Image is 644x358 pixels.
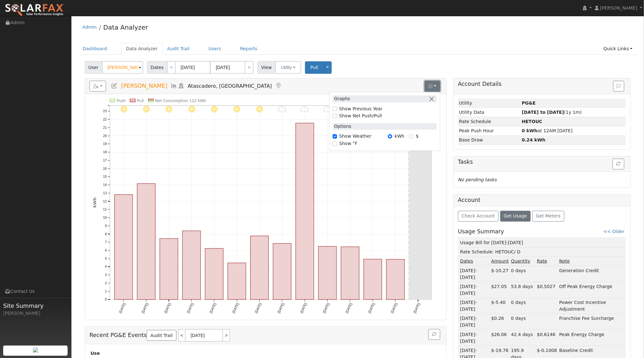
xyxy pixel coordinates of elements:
[490,314,510,330] td: $0.26
[163,302,171,314] text: [DATE]
[105,289,107,293] text: 1
[522,110,564,115] strong: [DATE] to [DATE]
[103,150,107,154] text: 18
[137,99,143,103] text: Pull
[102,61,143,74] input: Select a User
[103,134,107,138] text: 20
[333,95,350,102] label: Graphs
[364,259,382,299] rect: onclick=""
[339,106,382,112] label: Show Previous Year
[245,61,254,74] a: >
[511,299,535,306] div: 0 days
[103,175,107,179] text: 15
[511,258,530,264] u: Quantity
[83,24,97,30] a: Admin
[491,258,509,264] u: Amount
[103,191,107,195] text: 13
[78,43,112,55] a: Dashboard
[511,331,535,338] div: 42.4 days
[92,197,97,208] text: kWh
[137,184,155,300] rect: onclick=""
[296,123,314,299] rect: onclick=""
[522,100,536,106] strong: ID: 17374074, authorized: 10/06/25
[254,302,262,314] text: [DATE]
[522,119,542,124] strong: D
[5,3,64,17] img: SolarFax
[339,133,372,140] label: Show Weather
[490,266,510,282] td: $-10.27
[186,302,194,314] text: [DATE]
[305,61,324,74] button: Pull
[204,43,226,55] a: Users
[300,106,309,113] i: 9/30 - Cloudy
[459,247,625,257] td: Rate Schedule: HETOUC
[458,99,521,108] td: Utility
[3,310,68,317] div: [PERSON_NAME]
[105,257,107,260] text: 5
[333,114,337,118] input: Show Net Push/Pull
[105,248,107,252] text: 6
[236,43,262,55] a: Reports
[490,282,510,298] td: $27.05
[558,298,625,314] td: Power Cost Incentive Adjustment
[163,43,194,55] a: Audit Trail
[228,263,246,299] rect: onclick=""
[603,229,624,234] a: << Older
[105,298,107,301] text: 0
[559,258,570,264] u: Note
[613,81,624,92] button: Issue History
[103,158,107,162] text: 17
[105,265,107,269] text: 4
[459,282,490,298] td: [DATE]-[DATE]
[105,224,107,228] text: 9
[165,106,172,113] i: 9/24 - MostlyClear
[459,330,490,346] td: [DATE]-[DATE]
[458,81,626,87] h5: Account Details
[613,159,624,169] button: Refresh
[522,128,538,133] strong: 0 kWh
[511,315,535,322] div: 0 days
[458,228,504,235] h5: Usage Summary
[339,140,358,147] label: Show °F
[459,298,490,314] td: [DATE]-[DATE]
[428,329,440,340] button: Refresh
[413,302,421,314] text: [DATE]
[115,195,133,299] rect: onclick=""
[511,267,535,274] div: 0 days
[155,99,206,103] text: Net Consumption 112 kWh
[33,348,38,353] img: retrieve
[111,83,118,89] a: Edit User (38320)
[416,133,419,140] label: $
[256,106,263,113] i: 9/28 - Clear
[211,106,217,113] i: 9/26 - Clear
[183,231,201,299] rect: onclick=""
[209,302,217,314] text: [DATE]
[500,211,531,222] button: Get Usage
[460,258,473,264] u: Dates
[250,236,269,299] rect: onclick=""
[345,302,353,314] text: [DATE]
[537,258,547,264] u: Rate
[490,298,510,314] td: $-5.40
[522,110,582,115] span: (1y 1m)
[178,329,185,342] a: <
[103,183,107,187] text: 14
[458,211,499,222] button: Check Account
[103,126,107,129] text: 21
[120,106,127,113] i: 9/22 - Clear
[103,117,107,121] text: 22
[323,106,332,113] i: 10/01 - Cloudy
[459,238,625,248] td: Usage Bill for [DATE]-[DATE]
[333,141,337,146] input: Show °F
[333,107,337,111] input: Show Previous Year
[388,134,392,139] input: kWh
[536,213,561,218] span: Get Meters
[223,329,230,342] a: >
[121,83,167,89] span: [PERSON_NAME]
[537,347,557,354] div: $-0.1008
[341,247,359,300] rect: onclick=""
[395,133,404,140] label: kWh
[600,5,637,10] span: [PERSON_NAME]
[160,239,178,300] rect: onclick=""
[367,302,375,314] text: [DATE]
